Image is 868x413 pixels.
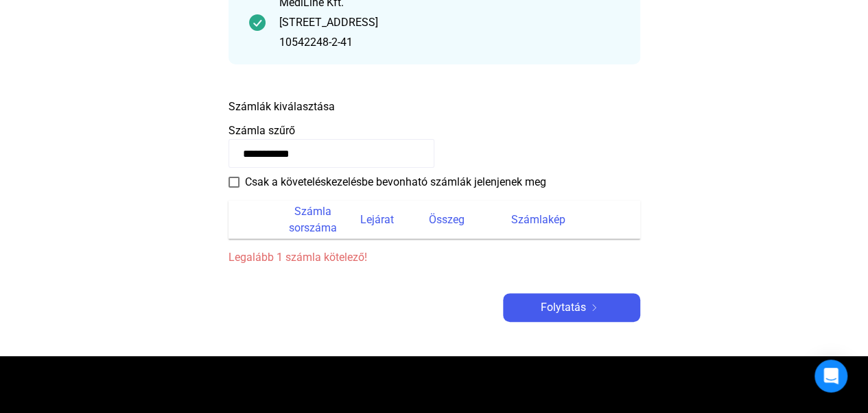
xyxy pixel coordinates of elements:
[279,16,378,29] font: [STREET_ADDRESS]
[228,124,295,137] font: Számla szűrő
[289,205,337,234] font: Számla sorszáma
[511,212,624,228] div: Számlakép
[279,36,353,49] font: 10542248-2-41
[228,251,367,264] font: Legalább 1 számla kötelező!
[245,175,546,188] font: Csak a követeléskezelésbe bevonható számlák jelenjenek meg
[249,14,266,31] img: pipa-sötétebb-zöld-kör
[541,301,586,314] font: Folytatás
[429,212,511,228] div: Összeg
[814,360,847,392] div: Intercom Messenger megnyitása
[503,293,640,322] button: Folytatásjobbra nyíl-fehér
[360,212,429,228] div: Lejárat
[429,213,465,226] font: Összeg
[360,213,394,226] font: Lejárat
[278,203,360,236] div: Számla sorszáma
[228,100,335,113] font: Számlák kiválasztása
[586,304,602,311] img: jobbra nyíl-fehér
[511,213,565,226] font: Számlakép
